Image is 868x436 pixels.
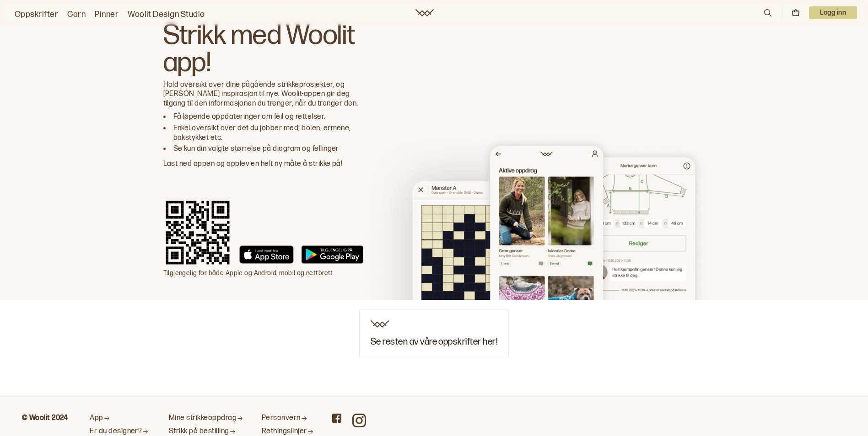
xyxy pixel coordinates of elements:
h3: Strikk med Woolit app! [163,22,363,77]
img: App Store [239,245,294,264]
b: © Woolit 2024 [22,414,68,422]
a: Oppskrifter [15,8,58,21]
li: Enkel oversikt over det du jobber med; bolen, ermene, bakstykket etc. [173,124,363,143]
li: Se kun din valgte størrelse på diagram og fellinger [173,144,363,154]
img: Google Play [301,245,363,264]
a: Garn [67,8,86,21]
a: Google Play [301,245,363,267]
button: User dropdown [809,6,857,19]
a: Mine strikkeoppdrag [169,414,243,423]
li: Få løpende oppdateringer om feil og rettelser. [173,112,363,122]
p: Tilgjengelig for både Apple og Android, mobil og nettbrett [163,269,363,278]
a: Woolit on Instagram [352,414,366,427]
p: Hold oversikt over dine pågående strikkeprosjekter, og [PERSON_NAME] inspirasjon til nye. Woolit-... [163,77,363,109]
a: Personvern [262,414,314,423]
a: Pinner [95,8,119,21]
p: Logg inn [809,6,857,19]
a: Woolit [415,9,434,16]
a: App [90,414,151,423]
h3: Se resten av våre oppskrifter her! [371,337,497,347]
a: Woolit on Facebook [332,414,341,423]
a: App Store [239,245,294,267]
p: Last ned appen og opplev en helt ny måte å strikke på! [163,160,363,169]
img: Woolit App [363,134,705,300]
a: Woolit Design Studio [128,8,205,21]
